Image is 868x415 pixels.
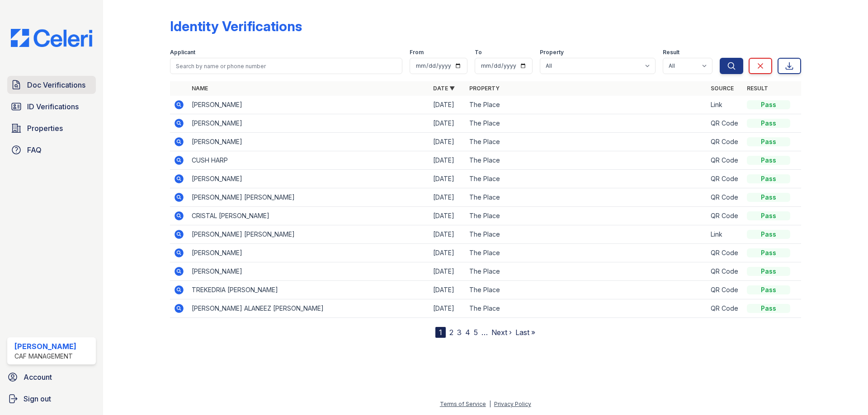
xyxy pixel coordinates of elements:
[429,151,466,170] td: [DATE]
[188,151,429,170] td: CUSH HARP
[429,114,466,133] td: [DATE]
[707,299,743,318] td: QR Code
[481,327,488,338] span: …
[192,85,208,92] a: Name
[469,85,500,92] a: Property
[429,188,466,207] td: [DATE]
[466,151,707,170] td: The Place
[707,207,743,225] td: QR Code
[707,114,743,133] td: QR Code
[747,174,790,183] div: Pass
[747,211,790,220] div: Pass
[747,119,790,128] div: Pass
[466,114,707,133] td: The Place
[435,327,446,338] div: 1
[707,281,743,299] td: QR Code
[4,29,99,47] img: CE_Logo_Blue-a8612792a0a2168367f1c8372b55b34899dd931a85d93a1a3d3e32e68fde9ad4.png
[27,101,79,112] span: ID Verifications
[7,98,96,116] a: ID Verifications
[429,262,466,281] td: [DATE]
[410,49,424,56] label: From
[188,207,429,225] td: CRISTAL [PERSON_NAME]
[4,390,99,408] a: Sign out
[747,230,790,239] div: Pass
[494,401,531,407] a: Privacy Policy
[7,141,96,159] a: FAQ
[188,188,429,207] td: [PERSON_NAME] [PERSON_NAME]
[707,262,743,281] td: QR Code
[188,281,429,299] td: TREKEDRIA [PERSON_NAME]
[429,299,466,318] td: [DATE]
[429,96,466,114] td: [DATE]
[466,170,707,188] td: The Place
[170,18,302,34] div: Identity Verifications
[433,85,455,92] a: Date ▼
[27,79,85,90] span: Doc Verifications
[24,372,52,382] span: Account
[440,401,486,407] a: Terms of Service
[7,76,96,94] a: Doc Verifications
[429,207,466,225] td: [DATE]
[24,393,51,404] span: Sign out
[27,123,63,134] span: Properties
[466,244,707,262] td: The Place
[707,244,743,262] td: QR Code
[466,281,707,299] td: The Place
[449,328,453,337] a: 2
[489,401,491,407] div: |
[707,151,743,170] td: QR Code
[466,96,707,114] td: The Place
[747,267,790,276] div: Pass
[188,114,429,133] td: [PERSON_NAME]
[429,133,466,151] td: [DATE]
[707,188,743,207] td: QR Code
[540,49,564,56] label: Property
[188,244,429,262] td: [PERSON_NAME]
[747,156,790,165] div: Pass
[188,96,429,114] td: [PERSON_NAME]
[188,225,429,244] td: [PERSON_NAME] [PERSON_NAME]
[515,328,535,337] a: Last »
[466,225,707,244] td: The Place
[747,137,790,146] div: Pass
[188,133,429,151] td: [PERSON_NAME]
[747,193,790,202] div: Pass
[188,262,429,281] td: [PERSON_NAME]
[711,85,734,92] a: Source
[466,299,707,318] td: The Place
[747,248,790,257] div: Pass
[170,58,402,74] input: Search by name or phone number
[474,328,478,337] a: 5
[170,49,195,56] label: Applicant
[663,49,679,56] label: Result
[457,328,462,337] a: 3
[188,170,429,188] td: [PERSON_NAME]
[707,133,743,151] td: QR Code
[14,352,76,361] div: CAF Management
[707,96,743,114] td: Link
[747,85,768,92] a: Result
[14,341,76,352] div: [PERSON_NAME]
[7,119,96,137] a: Properties
[27,145,42,155] span: FAQ
[707,170,743,188] td: QR Code
[429,244,466,262] td: [DATE]
[466,133,707,151] td: The Place
[747,304,790,313] div: Pass
[466,262,707,281] td: The Place
[475,49,482,56] label: To
[747,285,790,294] div: Pass
[4,368,99,386] a: Account
[707,225,743,244] td: Link
[466,188,707,207] td: The Place
[429,281,466,299] td: [DATE]
[491,328,512,337] a: Next ›
[747,100,790,109] div: Pass
[429,170,466,188] td: [DATE]
[466,207,707,225] td: The Place
[429,225,466,244] td: [DATE]
[188,299,429,318] td: [PERSON_NAME] ALANEEZ [PERSON_NAME]
[465,328,470,337] a: 4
